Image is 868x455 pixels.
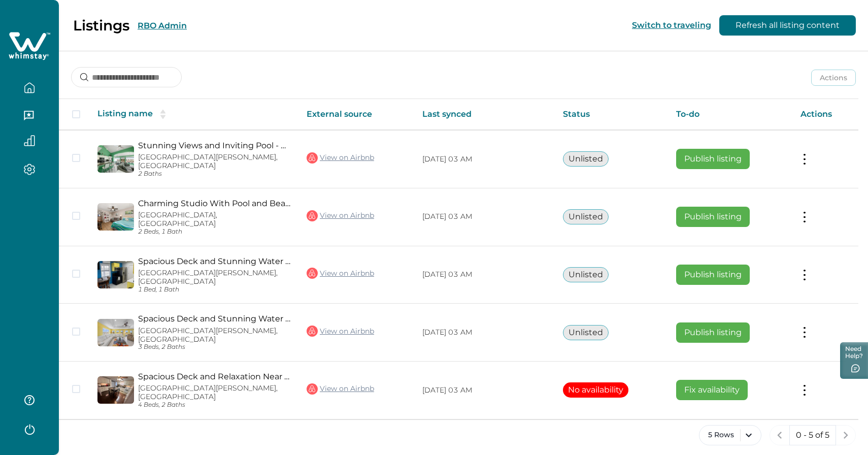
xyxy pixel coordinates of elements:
th: Status [555,99,668,130]
button: Refresh all listing content [719,15,856,36]
button: Unlisted [563,267,609,282]
p: [DATE] 03 AM [422,212,547,222]
p: [GEOGRAPHIC_DATA][PERSON_NAME], [GEOGRAPHIC_DATA] [138,327,290,344]
p: [DATE] 03 AM [422,385,547,396]
button: sorting [153,109,173,119]
button: Publish listing [676,207,750,227]
button: Publish listing [676,149,750,169]
p: 0 - 5 of 5 [796,430,829,440]
img: propertyImage_Spacious Deck and Stunning Water Views - Tranquil Waterfront Haven [97,319,134,346]
button: Actions [811,70,856,86]
img: propertyImage_Charming Studio With Pool and Beach View - Inviting Coastal Escape [97,203,134,231]
button: Unlisted [563,209,609,224]
a: View on Airbnb [307,382,374,396]
button: Fix availability [676,380,748,400]
a: View on Airbnb [307,267,374,280]
p: [DATE] 03 AM [422,270,547,280]
button: Unlisted [563,151,609,167]
p: Listings [73,17,129,34]
button: previous page [770,425,790,445]
a: Spacious Deck and Relaxation Near the Beach - Inviting Oasis [138,372,290,381]
p: 2 Beds, 1 Bath [138,228,290,236]
button: 0 - 5 of 5 [789,425,836,445]
th: External source [298,99,414,130]
th: Actions [792,99,858,130]
th: To-do [668,99,792,130]
p: 3 Beds, 2 Baths [138,343,290,351]
p: [GEOGRAPHIC_DATA], [GEOGRAPHIC_DATA] [138,211,290,228]
p: 1 Bed, 1 Bath [138,286,290,294]
p: 2 Baths [138,170,290,178]
img: propertyImage_Spacious Deck and Relaxation Near the Beach - Inviting Oasis [97,376,134,404]
p: [GEOGRAPHIC_DATA][PERSON_NAME], [GEOGRAPHIC_DATA] [138,153,290,170]
a: View on Airbnb [307,151,374,165]
a: Spacious Deck and Stunning Water Views - Charming Retreat [138,256,290,266]
p: [GEOGRAPHIC_DATA][PERSON_NAME], [GEOGRAPHIC_DATA] [138,269,290,286]
a: Spacious Deck and Stunning Water Views - Tranquil Waterfront Haven [138,314,290,323]
img: propertyImage_Stunning Views and Inviting Pool - Charming Waterfront Retreat [97,145,134,173]
th: Last synced [414,99,555,130]
button: Unlisted [563,325,609,340]
p: [DATE] 03 AM [422,154,547,165]
a: View on Airbnb [307,324,374,338]
img: propertyImage_Spacious Deck and Stunning Water Views - Charming Retreat [97,261,134,288]
th: Listing name [89,99,298,130]
button: Switch to traveling [632,20,711,30]
button: No availability [563,382,628,398]
p: 4 Beds, 2 Baths [138,401,290,409]
a: View on Airbnb [307,209,374,222]
a: Charming Studio With Pool and Beach View - Inviting Coastal Escape [138,199,290,208]
p: [GEOGRAPHIC_DATA][PERSON_NAME], [GEOGRAPHIC_DATA] [138,384,290,401]
button: Publish listing [676,265,750,285]
button: next page [836,425,856,445]
a: Stunning Views and Inviting Pool - Charming Waterfront Retreat [138,141,290,150]
button: Publish listing [676,322,750,343]
button: RBO Admin [138,21,187,30]
button: 5 Rows [699,425,761,445]
p: [DATE] 03 AM [422,328,547,338]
